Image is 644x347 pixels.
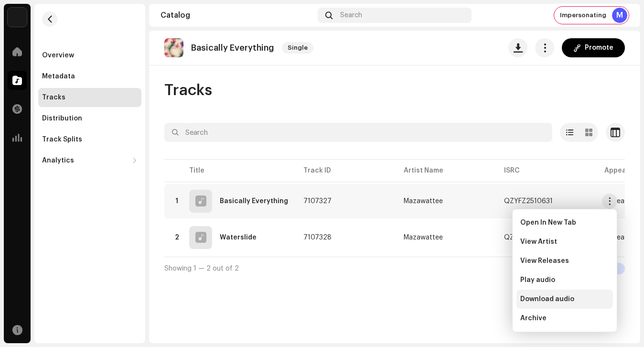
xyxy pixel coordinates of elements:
div: 1 release [604,234,632,241]
span: View Releases [520,257,569,265]
span: Showing 1 — 2 out of 2 [164,265,239,272]
div: Metadata [42,73,75,80]
button: Promote [562,38,625,57]
span: Impersonating [560,11,606,19]
span: Archive [520,314,547,322]
div: 1 release [604,198,632,205]
span: Promote [585,38,613,57]
div: Analytics [42,157,74,164]
div: Catalog [161,11,314,19]
div: Track Splits [42,136,82,143]
re-m-nav-item: Distribution [38,109,141,128]
span: View Artist [520,238,557,246]
span: 7107327 [303,198,332,205]
div: Mazawattee [404,198,443,205]
input: Search [164,123,552,142]
re-m-nav-item: Overview [38,46,141,65]
span: Play audio [520,276,555,284]
span: Open In New Tab [520,219,576,227]
div: QZYFZ2510631 [504,198,553,205]
span: Mazawattee [404,198,489,205]
img: 34f81ff7-2202-4073-8c5d-62963ce809f3 [8,8,27,27]
span: 7107328 [303,234,332,241]
div: Overview [42,52,74,59]
p: Basically Everything [191,43,274,53]
re-m-nav-item: Track Splits [38,130,141,149]
re-m-nav-dropdown: Analytics [38,151,141,170]
span: Download audio [520,295,574,303]
re-m-nav-item: Tracks [38,88,141,107]
div: Waterslide [220,234,257,241]
div: Tracks [42,94,65,101]
span: Mazawattee [404,234,489,241]
span: Single [282,42,313,54]
span: Tracks [164,81,212,100]
img: 7e731974-72d8-4ecf-88e6-b60b86cad594 [164,38,183,57]
div: Basically Everything [220,198,288,205]
div: Distribution [42,115,82,122]
div: QZYFZ2502967 [504,234,556,241]
span: Search [340,11,362,19]
re-m-nav-item: Metadata [38,67,141,86]
div: M [612,8,627,23]
div: Mazawattee [404,234,443,241]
